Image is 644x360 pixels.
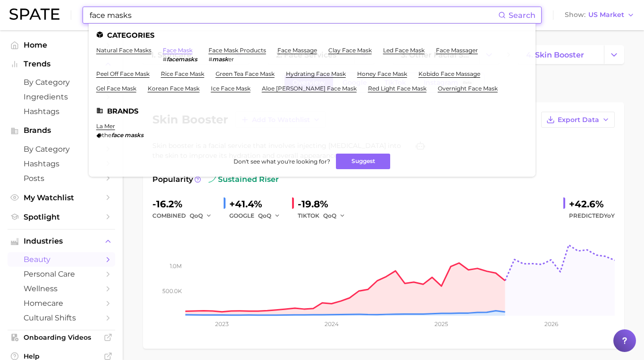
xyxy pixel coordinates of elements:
[234,158,330,165] span: Don't see what you're looking for?
[8,210,115,224] a: Spotlight
[8,267,115,281] a: personal care
[436,47,478,54] a: face massager
[541,112,615,128] button: Export Data
[324,320,338,327] tspan: 2024
[96,107,528,115] li: Brands
[8,330,115,344] a: Onboarding Videos
[163,47,192,54] a: face mask
[24,78,99,87] span: by Category
[209,174,279,185] span: sustained riser
[258,210,281,221] button: QoQ
[298,196,350,212] div: -19.8%
[8,252,115,267] a: beauty
[562,9,637,21] button: ShowUS Market
[24,41,99,49] span: Home
[229,196,284,212] div: +41.4%
[102,131,111,139] span: the
[24,213,99,221] span: Spotlight
[96,70,150,77] a: peel off face mask
[286,70,346,77] a: hydrating face mask
[323,210,346,221] button: QoQ
[8,296,115,311] a: homecare
[24,107,99,116] span: Hashtags
[509,11,535,20] span: Search
[336,154,390,169] button: Suggest
[148,85,200,92] a: korean face mask
[258,212,271,220] span: QoQ
[262,85,357,92] a: aloe [PERSON_NAME] face mask
[111,131,123,139] em: face
[229,210,284,221] div: GOOGLE
[8,38,115,52] a: Home
[24,60,99,68] span: Trends
[544,320,558,327] tspan: 2026
[24,237,99,245] span: Industries
[96,31,528,39] li: Categories
[24,174,99,183] span: Posts
[328,47,372,54] a: clay face mask
[8,234,115,248] button: Industries
[418,70,480,77] a: kobido face massage
[152,210,216,221] div: combined
[96,85,136,92] a: gel face mask
[24,284,99,293] span: wellness
[212,56,228,63] em: mask
[24,255,99,264] span: beauty
[565,12,585,17] span: Show
[96,123,115,130] a: la mer
[323,212,336,220] span: QoQ
[125,131,143,139] em: masks
[152,196,216,212] div: -16.2%
[357,70,407,77] a: honey face mask
[569,210,615,221] span: Predicted
[8,281,115,296] a: wellness
[8,75,115,90] a: by Category
[8,57,115,71] button: Trends
[435,320,448,327] tspan: 2025
[8,171,115,186] a: Posts
[24,92,99,101] span: Ingredients
[24,299,99,308] span: homecare
[161,70,204,77] a: rice face mask
[190,210,212,221] button: QoQ
[24,145,99,154] span: by Category
[8,156,115,171] a: Hashtags
[209,56,212,63] span: #
[8,123,115,138] button: Brands
[24,159,99,168] span: Hashtags
[211,85,251,92] a: ice face mask
[209,176,216,183] img: sustained riser
[152,174,193,185] span: Popularity
[190,212,203,220] span: QoQ
[438,85,498,92] a: overnight face mask
[89,7,498,23] input: Search here for a brand, industry, or ingredient
[24,313,99,322] span: cultural shifts
[8,104,115,119] a: Hashtags
[24,270,99,278] span: personal care
[8,311,115,325] a: cultural shifts
[24,126,99,135] span: Brands
[8,90,115,104] a: Ingredients
[96,47,151,54] a: natural face masks
[24,193,99,202] span: My Watchlist
[8,142,115,156] a: by Category
[383,47,425,54] a: led face mask
[215,320,229,327] tspan: 2023
[228,56,234,63] span: er
[588,12,624,17] span: US Market
[216,70,275,77] a: green tea face mask
[277,47,317,54] a: face massage
[526,50,584,59] span: 4. skin booster
[368,85,427,92] a: red light face mask
[8,190,115,205] a: My Watchlist
[209,47,266,54] a: face mask products
[9,8,59,20] img: SPATE
[604,45,624,64] button: Change Category
[163,56,167,63] span: #
[569,196,615,212] div: +42.6%
[167,56,197,63] em: facemasks
[604,212,615,219] span: YoY
[518,45,604,64] a: 4. skin booster
[24,333,99,342] span: Onboarding Videos
[298,210,350,221] div: TIKTOK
